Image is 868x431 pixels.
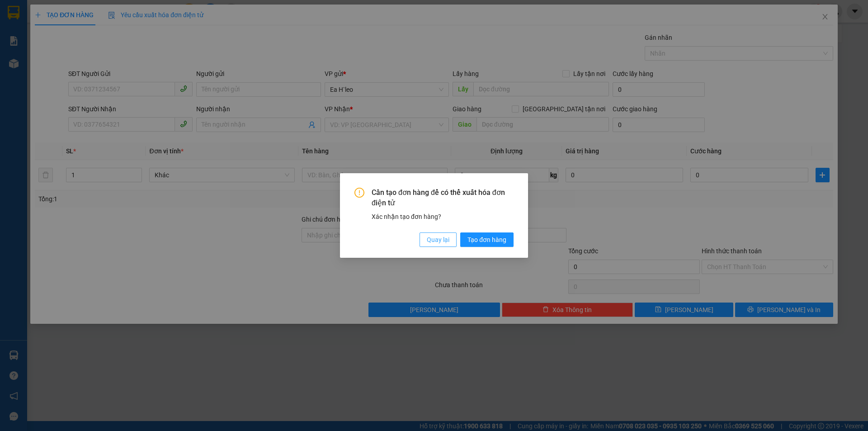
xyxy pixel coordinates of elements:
button: Tạo đơn hàng [460,232,514,247]
span: Quay lại [427,235,449,245]
span: Tạo đơn hàng [467,235,506,245]
span: Cần tạo đơn hàng để có thể xuất hóa đơn điện tử [372,188,514,208]
button: Quay lại [420,232,457,247]
div: Xác nhận tạo đơn hàng? [372,212,514,222]
span: exclamation-circle [354,188,364,198]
